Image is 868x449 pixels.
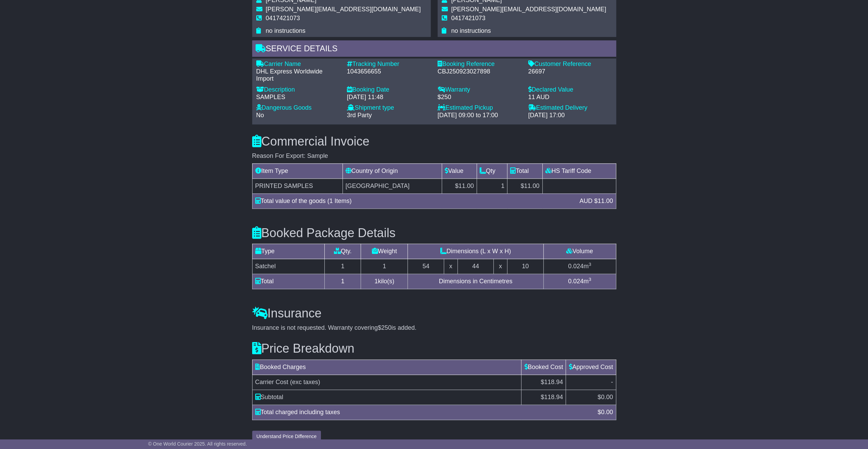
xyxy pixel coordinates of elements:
div: [DATE] 17:00 [528,112,612,119]
span: - [611,379,613,385]
div: CBJ250923027898 [438,68,521,76]
td: x [444,259,457,274]
td: 1 [325,274,361,289]
h3: Insurance [252,307,616,320]
div: Estimated Delivery [528,104,612,112]
span: [PERSON_NAME][EMAIL_ADDRESS][DOMAIN_NAME] [451,6,606,13]
td: m [543,259,616,274]
td: Total [252,274,325,289]
td: Volume [543,244,616,259]
td: Dimensions (L x W x H) [408,244,543,259]
span: 3rd Party [347,112,372,119]
td: Booked Charges [252,360,521,375]
sup: 3 [588,262,591,267]
td: 54 [408,259,444,274]
button: Understand Price Difference [252,431,321,443]
td: 44 [457,259,494,274]
td: Country of Origin [342,163,442,178]
td: m [543,274,616,289]
td: Qty. [325,244,361,259]
h3: Booked Package Details [252,226,616,240]
td: Weight [361,244,408,259]
td: [GEOGRAPHIC_DATA] [342,178,442,193]
div: Carrier Name [256,60,340,68]
td: HS Tariff Code [542,163,616,178]
td: $11.00 [507,178,542,193]
div: Total value of the goods (1 Items) [252,196,576,206]
td: Total [507,163,542,178]
div: Total charged including taxes [252,408,594,417]
span: 0417421073 [266,15,300,22]
div: Estimated Pickup [438,104,521,112]
div: Warranty [438,86,521,94]
div: Dangerous Goods [256,104,340,112]
span: [PERSON_NAME][EMAIL_ADDRESS][DOMAIN_NAME] [266,6,421,13]
div: Reason For Export: Sample [252,152,616,160]
td: x [494,259,507,274]
h3: Commercial Invoice [252,135,616,148]
span: (exc taxes) [290,379,320,385]
span: 0.024 [568,263,583,270]
div: Declared Value [528,86,612,94]
div: 1043656655 [347,68,431,76]
div: SAMPLES [256,94,340,101]
span: 0.024 [568,278,583,285]
span: $118.94 [541,379,563,385]
div: Customer Reference [528,60,612,68]
span: Carrier Cost [255,379,288,385]
td: Approved Cost [566,360,616,375]
span: 0.00 [601,394,613,400]
span: 0417421073 [451,15,485,22]
td: 10 [507,259,543,274]
div: Service Details [252,40,616,59]
span: No [256,112,264,119]
span: 118.94 [544,394,563,400]
td: PRINTED SAMPLES [252,178,342,193]
div: $250 [438,94,521,101]
div: 26697 [528,68,612,76]
td: Type [252,244,325,259]
span: no instructions [451,27,491,34]
div: Tracking Number [347,60,431,68]
td: $11.00 [442,178,477,193]
td: 1 [477,178,507,193]
span: 1 [374,278,378,285]
td: Booked Cost [521,360,566,375]
div: [DATE] 09:00 to 17:00 [438,112,521,119]
td: Dimensions in Centimetres [408,274,543,289]
span: 0.00 [601,409,613,416]
div: 11 AUD [528,94,612,101]
span: no instructions [266,27,306,34]
td: $ [566,390,616,405]
div: $ [594,408,616,417]
div: Booking Date [347,86,431,94]
div: Description [256,86,340,94]
td: Item Type [252,163,342,178]
div: Booking Reference [438,60,521,68]
div: Insurance is not requested. Warranty covering is added. [252,324,616,332]
span: $250 [378,324,391,331]
div: AUD $11.00 [576,196,616,206]
h3: Price Breakdown [252,342,616,355]
sup: 3 [588,277,591,282]
td: 1 [325,259,361,274]
div: DHL Express Worldwide Import [256,68,340,83]
td: $ [521,390,566,405]
td: kilo(s) [361,274,408,289]
td: Value [442,163,477,178]
td: Satchel [252,259,325,274]
div: Shipment type [347,104,431,112]
div: [DATE] 11:48 [347,94,431,101]
td: Subtotal [252,390,521,405]
td: 1 [361,259,408,274]
span: © One World Courier 2025. All rights reserved. [148,441,247,447]
td: Qty [477,163,507,178]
